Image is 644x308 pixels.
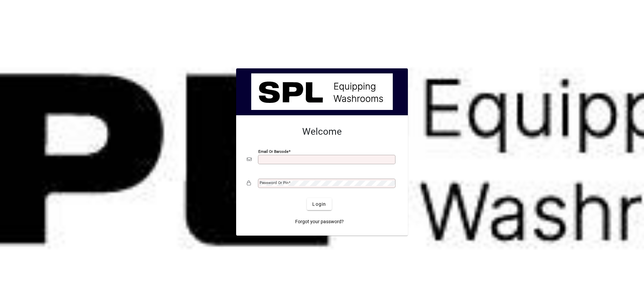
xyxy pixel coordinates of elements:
[258,149,288,154] mat-label: Email or Barcode
[247,126,397,137] h2: Welcome
[260,180,288,185] mat-label: Password or Pin
[295,218,344,225] span: Forgot your password?
[307,198,331,210] button: Login
[312,201,326,208] span: Login
[292,215,346,228] a: Forgot your password?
